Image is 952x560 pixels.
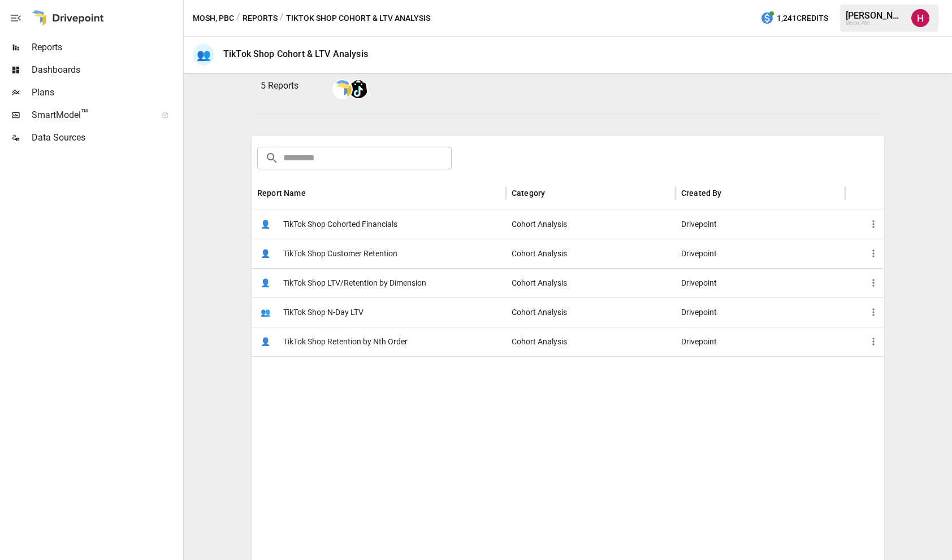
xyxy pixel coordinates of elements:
span: 1,241 Credits [777,11,828,25]
span: TikTok Shop N-Day LTV [283,298,364,327]
img: Hayton Oei [911,9,929,27]
div: Cohort Analysis [506,209,676,239]
div: Drivepoint [676,209,845,239]
div: Drivepoint [676,327,845,356]
div: Cohort Analysis [506,239,676,268]
button: MOSH, PBC [193,11,234,25]
span: TikTok Shop Cohorted Financials [283,210,397,239]
span: 👤 [257,216,274,233]
span: TikTok Shop Customer Retention [283,239,397,268]
span: Plans [32,86,181,99]
span: SmartModel [32,108,149,122]
div: Created By [681,189,722,198]
span: Data Sources [32,131,181,145]
span: 👤 [257,245,274,262]
span: 👤 [257,333,274,350]
img: tiktok [349,80,367,98]
div: Drivepoint [676,297,845,327]
span: Dashboards [32,63,181,77]
img: smart model [334,80,352,98]
div: Category [512,189,545,198]
button: Reports [243,11,278,25]
button: Sort [546,185,562,201]
div: [PERSON_NAME] [846,10,905,21]
div: / [280,11,284,25]
div: / [236,11,240,25]
button: Sort [723,185,739,201]
span: TikTok Shop Retention by Nth Order [283,327,408,356]
span: 👥 [257,304,274,321]
div: MOSH, PBC [846,21,905,26]
div: 👥 [193,44,214,65]
span: Reports [32,41,181,54]
div: Cohort Analysis [506,297,676,327]
button: Hayton Oei [905,2,936,34]
p: 5 Reports [261,79,323,93]
div: Report Name [257,189,306,198]
span: 👤 [257,274,274,291]
div: Drivepoint [676,239,845,268]
div: Cohort Analysis [506,268,676,297]
div: Cohort Analysis [506,327,676,356]
button: Sort [307,185,323,201]
span: ™ [81,107,89,121]
span: TikTok Shop LTV/Retention by Dimension [283,269,426,297]
div: Drivepoint [676,268,845,297]
div: TikTok Shop Cohort & LTV Analysis [223,49,368,59]
button: 1,241Credits [756,8,833,29]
